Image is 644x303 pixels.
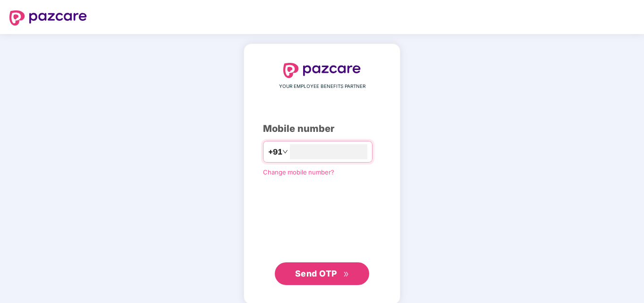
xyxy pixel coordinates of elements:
[279,83,365,90] span: YOUR EMPLOYEE BENEFITS PARTNER
[263,168,334,176] a: Change mobile number?
[9,10,87,26] img: logo
[268,146,282,158] span: +91
[343,271,349,277] span: double-right
[282,149,288,155] span: down
[263,121,381,136] div: Mobile number
[283,63,361,78] img: logo
[275,262,369,285] button: Send OTPdouble-right
[295,268,337,278] span: Send OTP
